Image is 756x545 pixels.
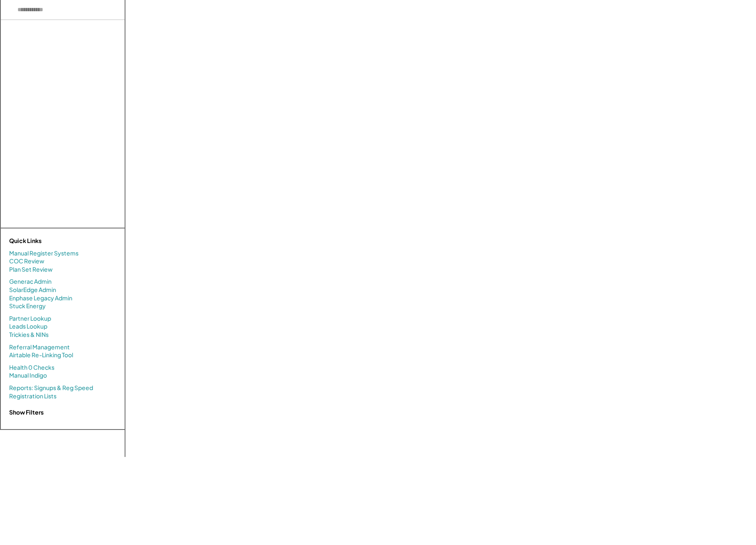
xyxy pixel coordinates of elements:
[9,294,72,302] a: Enphase Legacy Admin
[9,286,56,294] a: SolarEdge Admin
[9,237,92,245] div: Quick Links
[9,249,79,258] a: Manual Register Systems
[9,363,54,372] a: Health 0 Checks
[9,392,56,400] a: Registration Lists
[9,343,70,351] a: Referral Management
[9,257,44,265] a: COC Review
[9,277,52,286] a: Generac Admin
[9,322,47,331] a: Leads Lookup
[9,371,47,380] a: Manual Indigo
[9,314,51,323] a: Partner Lookup
[9,331,49,339] a: Trickies & NINs
[9,408,44,416] strong: Show Filters
[9,265,53,274] a: Plan Set Review
[9,351,73,359] a: Airtable Re-Linking Tool
[9,302,46,310] a: Stuck Energy
[9,384,93,392] a: Reports: Signups & Reg Speed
